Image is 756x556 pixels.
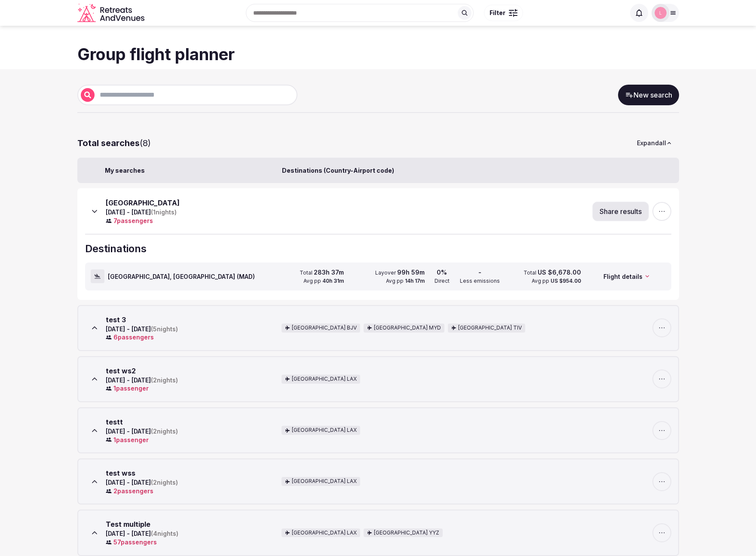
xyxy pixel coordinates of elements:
[77,43,679,66] h1: Group flight planner
[523,268,581,277] div: Total
[484,5,523,21] button: Filter
[106,333,178,342] div: 6 passenger s
[151,325,178,333] span: ( 5 nights)
[86,166,279,175] div: My searches
[405,278,425,284] span: 14h 17m
[77,3,146,23] svg: Retreats and Venues company logo
[292,376,357,383] span: [GEOGRAPHIC_DATA] LAX
[106,376,178,385] div: [DATE] - [DATE]
[77,137,151,149] p: ( 8 )
[106,208,180,217] div: [DATE] - [DATE]
[106,384,178,393] div: 1 passenger
[460,278,500,285] div: Less emissions
[106,520,150,529] span: Test multiple
[551,278,581,284] span: US $954.00
[106,469,135,477] span: test wss
[292,427,357,434] span: [GEOGRAPHIC_DATA] LAX
[618,85,679,105] a: New search
[397,269,425,276] span: 99h 59m
[437,269,447,276] span: 0%
[655,7,667,19] img: Luis Mereiles
[106,217,180,225] div: 7 passenger s
[292,324,357,332] span: [GEOGRAPHIC_DATA] BJV
[77,3,146,23] a: Visit the homepage
[478,269,481,276] span: -
[292,529,357,537] span: [GEOGRAPHIC_DATA] LAX
[106,436,178,444] div: 1 passenger
[77,138,140,148] strong: Total searches
[106,418,123,426] span: testt
[106,367,136,375] span: test ws2
[532,278,581,285] div: Avg pp
[151,376,178,384] span: ( 2 nights)
[151,428,178,435] span: ( 2 nights)
[282,166,670,175] div: Destinations (Country-Airport code)
[106,325,178,333] div: [DATE] - [DATE]
[374,324,441,332] span: [GEOGRAPHIC_DATA] MYD
[322,278,344,284] span: 40h 31m
[314,269,344,276] span: 283h 37m
[106,487,178,495] div: 2 passenger s
[106,199,180,207] span: [GEOGRAPHIC_DATA]
[538,269,581,276] span: US $6,678.00
[374,529,439,537] span: [GEOGRAPHIC_DATA] YYZ
[300,268,344,277] div: Total
[106,529,178,538] div: [DATE] - [DATE]
[435,278,450,285] div: Direct
[630,134,679,153] button: Expandall
[490,9,505,17] span: Filter
[386,278,425,285] div: Avg pp
[85,241,147,256] span: Destinations
[151,530,178,537] span: ( 4 nights)
[151,479,178,486] span: ( 2 nights)
[108,272,255,281] span: [GEOGRAPHIC_DATA], [GEOGRAPHIC_DATA] ( MAD )
[585,263,665,290] div: Flight details
[151,208,177,216] span: ( 1 nights)
[106,315,126,324] span: test 3
[458,324,522,332] span: [GEOGRAPHIC_DATA] TIV
[592,202,649,221] button: Share results
[303,278,344,285] div: Avg pp
[106,538,178,547] div: 57 passenger s
[375,268,425,277] div: Layover
[106,478,178,487] div: [DATE] - [DATE]
[292,478,357,485] span: [GEOGRAPHIC_DATA] LAX
[106,427,178,436] div: [DATE] - [DATE]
